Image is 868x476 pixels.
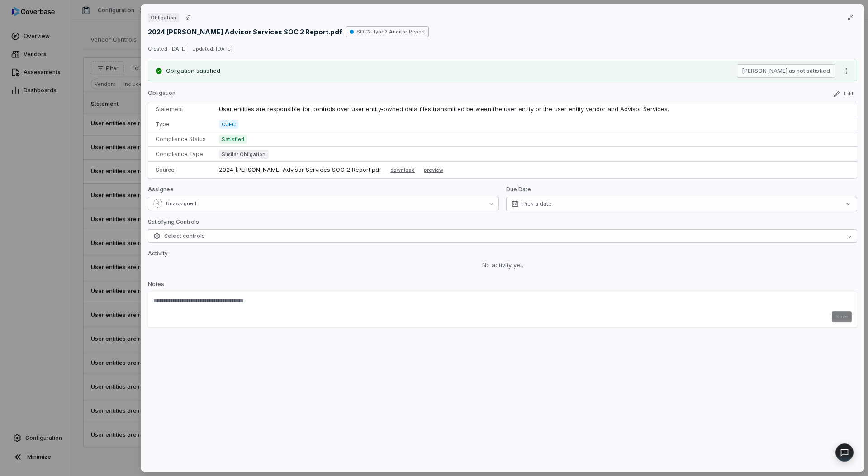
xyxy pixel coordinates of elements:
[192,46,232,52] span: Updated: [DATE]
[148,218,199,229] p: Satisfying Controls
[830,89,857,99] button: Edit
[424,165,443,175] button: preview
[148,261,857,270] div: No activity yet.
[156,136,208,143] p: Compliance Status
[151,14,176,21] span: Obligation
[148,250,857,261] p: Activity
[522,200,552,207] span: Pick a date
[219,165,381,174] p: 2024 [PERSON_NAME] Advisor Services SOC 2 Report.pdf
[148,46,187,52] span: Created: [DATE]
[219,135,247,144] span: Satisfied
[166,66,220,75] div: Obligation satisfied
[387,165,418,175] button: download
[506,186,857,197] p: Due Date
[156,151,208,158] p: Compliance Type
[148,281,857,292] p: Notes
[156,121,208,128] p: Type
[156,106,208,113] p: Statement
[156,166,208,174] p: Source
[148,27,342,37] p: 2024 [PERSON_NAME] Advisor Services SOC 2 Report.pdf
[506,197,857,211] button: Pick a date
[219,120,238,129] span: CUEC
[737,64,835,78] button: [PERSON_NAME] as not satisfied
[839,64,854,78] button: More actions
[180,9,196,26] button: Copy link
[153,232,205,240] span: Select controls
[148,186,499,197] p: Assignee
[166,200,196,207] span: Unassigned
[148,90,175,100] p: Obligation
[346,26,429,37] span: SOC2 Type2 Auditor Report
[219,105,849,114] p: User entities are responsible for controls over user entity-owned data files transmitted between ...
[219,150,269,159] span: Similar Obligation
